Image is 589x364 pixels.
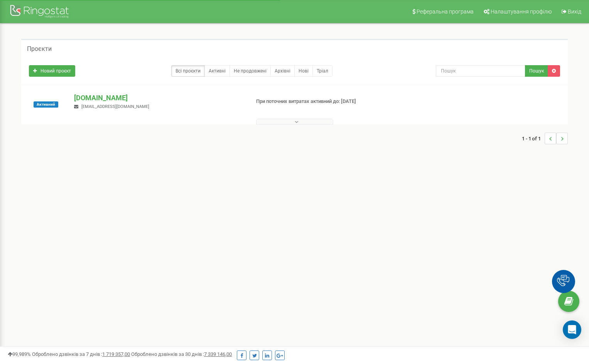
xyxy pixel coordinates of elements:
[29,65,75,77] a: Новий проєкт
[34,101,58,108] span: Активний
[417,8,474,15] span: Реферальна програма
[131,351,232,357] span: Оброблено дзвінків за 30 днів :
[491,8,552,15] span: Налаштування профілю
[204,65,230,77] a: Активні
[171,65,205,77] a: Всі проєкти
[436,65,525,77] input: Пошук
[102,351,130,357] u: 1 719 357,00
[8,351,31,357] span: 99,989%
[32,351,130,357] span: Оброблено дзвінків за 7 днів :
[204,351,232,357] u: 7 339 146,00
[230,65,271,77] a: Не продовжені
[312,65,332,77] a: Тріал
[525,65,548,77] button: Пошук
[294,65,313,77] a: Нові
[256,98,380,105] p: При поточних витратах активний до: [DATE]
[74,93,243,103] p: [DOMAIN_NAME]
[81,104,149,109] span: [EMAIL_ADDRESS][DOMAIN_NAME]
[27,45,52,52] h5: Проєкти
[270,65,295,77] a: Архівні
[522,133,545,144] span: 1 - 1 of 1
[563,320,581,339] div: Open Intercom Messenger
[568,8,581,15] span: Вихід
[522,125,568,152] nav: ...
